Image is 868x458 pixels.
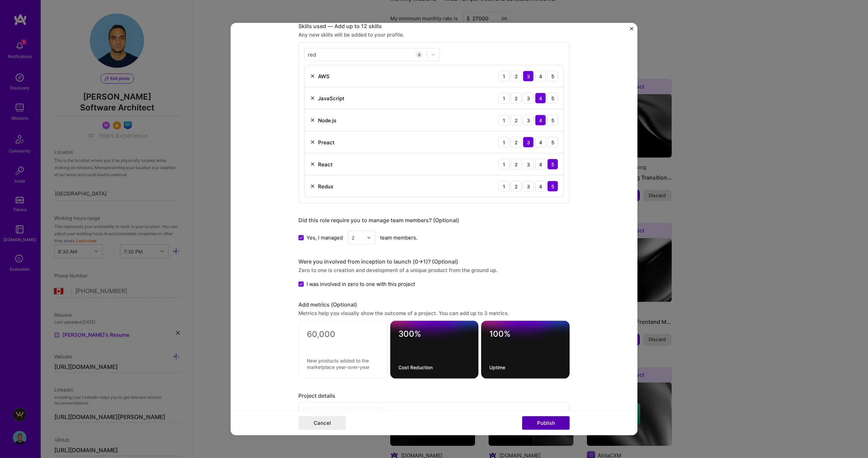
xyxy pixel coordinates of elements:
div: 2 [511,115,521,126]
img: Remove [310,118,315,123]
div: 2 [511,93,521,104]
textarea: Cost Reduction [398,364,471,371]
div: Project details [298,392,570,399]
div: Any new skills will be added to your profile. [298,31,570,38]
div: 3 [523,159,534,170]
div: 3 [523,115,534,126]
div: 5 [547,115,558,126]
div: JavaScript [318,95,344,102]
span: I was involved in zero to one with this project [307,280,415,288]
div: 3 [523,71,534,82]
div: 1 [498,115,509,126]
div: 5 [547,137,558,148]
img: Remove [310,96,315,101]
div: Zero to one is creation and development of a unique product from the ground up. [298,267,570,274]
div: 3 [523,181,534,192]
div: 1 [498,159,509,170]
textarea: Uptime [489,364,561,371]
img: Remove [310,74,315,79]
img: Divider [358,409,358,417]
div: 1 [498,71,509,82]
textarea: 100% [489,329,561,342]
div: 4 [535,93,546,104]
div: 5 [547,159,558,170]
div: Redux [318,183,333,190]
div: 3 [523,137,534,148]
div: Add metrics (Optional) [298,301,570,308]
div: 4 [535,115,546,126]
div: 1 [498,137,509,148]
div: Skills used — Add up to 12 skills [298,23,570,30]
div: 4 [535,181,546,192]
div: Node.js [318,117,336,124]
div: team members. [298,231,570,245]
div: 2 [511,137,521,148]
div: 2 [511,71,521,82]
textarea: 300% [398,329,471,342]
div: 1 [498,93,509,104]
img: Remove [310,162,315,167]
div: 5 [547,93,558,104]
div: 1 [498,181,509,192]
div: 2 [511,181,521,192]
div: 6 [415,51,423,58]
div: React [318,161,333,168]
div: 4 [535,137,546,148]
button: Cancel [298,416,346,430]
div: 5 [547,181,558,192]
span: Yes, I managed [307,234,343,241]
div: AWS [318,72,330,80]
button: Close [630,27,633,34]
div: Metrics help you visually show the outcome of a project. You can add up to 3 metrics. [298,310,570,317]
div: 4 [535,159,546,170]
img: Remove [310,184,315,189]
div: 5 [547,71,558,82]
img: drop icon [367,235,371,240]
div: Were you involved from inception to launch (0 -> 1)? (Optional) [298,258,570,265]
div: 3 [523,93,534,104]
div: Preact [318,139,335,146]
div: 2 [511,159,521,170]
div: 4 [535,71,546,82]
img: Remove [310,140,315,145]
button: Publish [522,416,570,430]
div: Did this role require you to manage team members? (Optional) [298,217,570,224]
